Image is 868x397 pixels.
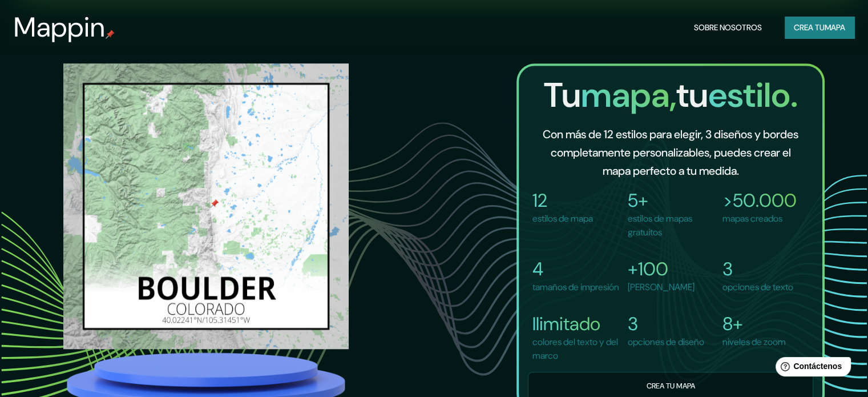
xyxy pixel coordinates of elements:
img: pin de mapeo [106,30,115,39]
font: 12 [532,189,547,212]
font: tamaños de impresión [532,281,619,293]
font: estilos de mapas gratuitos [628,212,692,238]
font: Crea tu mapa [646,381,695,391]
font: 3 [722,257,733,281]
font: >50.000 [722,189,797,212]
font: 4 [532,257,543,281]
font: Con más de 12 estilos para elegir, 3 diseños y bordes completamente personalizables, puedes crear... [543,127,798,178]
button: Sobre nosotros [689,17,766,38]
font: 8+ [722,312,743,336]
font: +100 [628,257,668,281]
font: opciones de texto [722,281,793,293]
img: boulder.png [63,63,349,349]
font: [PERSON_NAME] [628,281,695,293]
font: Crea tu [794,22,825,33]
font: Mappin [14,9,106,45]
font: opciones de diseño [628,336,704,348]
font: colores del texto y del marco [532,336,618,362]
font: estilos de mapa [532,212,593,224]
font: 3 [628,312,638,336]
font: tu [676,73,708,118]
font: mapas creados [722,212,782,224]
font: mapa, [580,73,676,118]
font: Sobre nosotros [694,22,762,33]
font: Tu [543,73,580,118]
button: Crea tumapa [785,17,854,38]
font: niveles de zoom [722,336,786,348]
font: estilo. [708,73,797,118]
iframe: Lanzador de widgets de ayuda [766,352,855,384]
font: Ilimitado [532,312,600,336]
font: mapa [825,22,845,33]
font: 5+ [628,189,648,212]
